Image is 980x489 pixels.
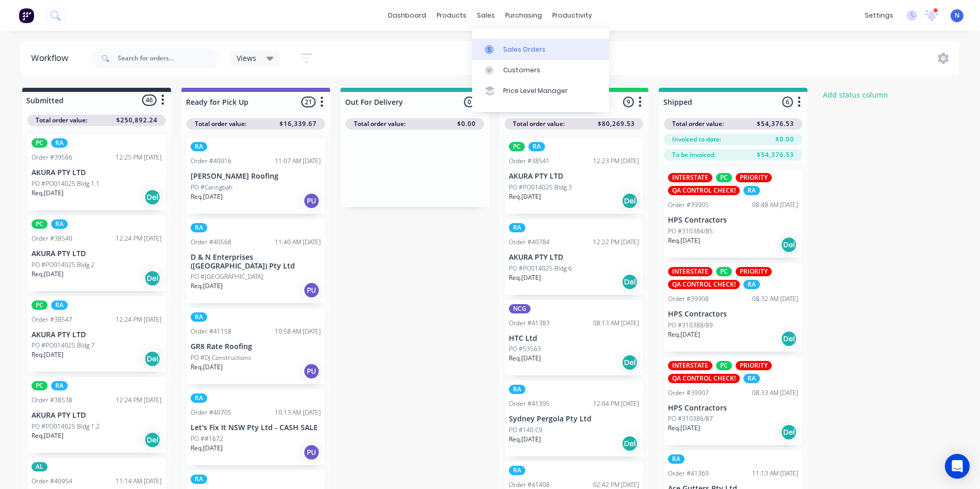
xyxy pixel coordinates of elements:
[505,219,643,295] div: RAOrder #4078412:22 PM [DATE]AKURA PTY LTDPO #PO014025 Bldg 6Req.[DATE]Del
[716,267,732,276] div: PC
[505,138,643,214] div: PCRAOrder #3854112:23 PM [DATE]AKURA PTY LTDPO #PO014025 Bldg 3Req.[DATE]Del
[509,238,550,247] div: Order #40784
[32,153,72,162] div: Order #39566
[743,186,760,195] div: RA
[472,8,500,23] div: sales
[743,374,760,383] div: RA
[509,223,525,232] div: RA
[668,374,740,383] div: QA CONTROL CHECK!
[32,431,64,440] p: Req. [DATE]
[457,119,476,129] span: $0.00
[757,119,794,129] span: $54,376.53
[191,408,231,417] div: Order #40705
[275,238,321,247] div: 11:40 AM [DATE]
[275,327,321,336] div: 10:58 AM [DATE]
[144,351,161,367] div: Del
[118,48,220,69] input: Search for orders...
[32,330,162,339] p: AKURA PTY LTD
[32,249,162,258] p: AKURA PTY LTD
[752,200,798,210] div: 08:48 AM [DATE]
[509,425,542,435] p: PO #140 C9
[509,304,531,313] div: NCG
[191,444,223,453] p: Req. [DATE]
[668,236,700,245] p: Req. [DATE]
[116,116,158,125] span: $250,892.24
[186,219,325,304] div: RAOrder #4056811:40 AM [DATE]D & N Enterprises ([GEOGRAPHIC_DATA]) Pty LtdPO #[GEOGRAPHIC_DATA]Re...
[503,45,546,54] div: Sales Orders
[668,173,712,182] div: INTERSTATE
[191,362,223,372] p: Req. [DATE]
[668,423,700,433] p: Req. [DATE]
[752,294,798,304] div: 08:32 AM [DATE]
[716,173,732,182] div: PC
[32,350,64,359] p: Req. [DATE]
[472,60,609,81] a: Customers
[32,168,162,177] p: AKURA PTY LTD
[945,454,970,479] div: Open Intercom Messenger
[191,312,207,322] div: RA
[672,119,724,129] span: Total order value:
[186,308,325,384] div: RAOrder #4115810:58 AM [DATE]GR8 Rate RoofingPO #DJ ConstructionsReq.[DATE]PU
[621,274,638,290] div: Del
[116,315,162,324] div: 12:24 PM [DATE]
[668,310,798,319] p: HPS Contractors
[621,354,638,371] div: Del
[116,234,162,243] div: 12:24 PM [DATE]
[860,8,898,23] div: settings
[275,408,321,417] div: 10:13 AM [DATE]
[191,342,321,351] p: GR8 Rate Roofing
[668,294,709,304] div: Order #39908
[191,172,321,181] p: [PERSON_NAME] Roofing
[593,399,639,408] div: 12:04 PM [DATE]
[505,381,643,456] div: RAOrder #4139512:04 PM [DATE]Sydney Pergola Pty LtdPO #140 C9Req.[DATE]Del
[736,267,772,276] div: PRIORITY
[664,263,802,352] div: INTERSTATEPCPRIORITYQA CONTROL CHECK!RAOrder #3990808:32 AM [DATE]HPS ContractorsPO #310388/89Req...
[509,172,639,181] p: AKURA PTY LTD
[27,377,166,453] div: PCRAOrder #3853812:24 PM [DATE]AKURA PTY LTDPO #PO014025 Bldg 1.2Req.[DATE]Del
[191,253,321,271] p: D & N Enterprises ([GEOGRAPHIC_DATA]) Pty Ltd
[593,156,639,166] div: 12:23 PM [DATE]
[503,86,568,96] div: Price Level Manager
[36,116,87,125] span: Total order value:
[144,189,161,206] div: Del
[32,270,64,279] p: Req. [DATE]
[621,435,638,452] div: Del
[32,219,48,229] div: PC
[116,153,162,162] div: 12:25 PM [DATE]
[195,119,246,129] span: Total order value:
[191,423,321,432] p: Let's Fix It NSW Pty Ltd - CASH SALE
[598,119,635,129] span: $80,269.53
[116,396,162,405] div: 12:24 PM [DATE]
[668,227,713,236] p: PO #310384/85
[668,404,798,413] p: HPS Contractors
[27,134,166,210] div: PCRAOrder #3956612:25 PM [DATE]AKURA PTY LTDPO #PO014025 Bldg 1.1Req.[DATE]Del
[509,334,639,343] p: HTC Ltd
[383,8,431,23] a: dashboard
[781,330,797,347] div: Del
[27,215,166,291] div: PCRAOrder #3854012:24 PM [DATE]AKURA PTY LTDPO #PO014025 Bldg 2Req.[DATE]Del
[191,393,207,403] div: RA
[716,361,732,370] div: PC
[668,330,700,339] p: Req. [DATE]
[752,469,798,478] div: 11:13 AM [DATE]
[509,156,550,166] div: Order #38541
[32,234,72,243] div: Order #38540
[51,219,68,229] div: RA
[528,142,545,151] div: RA
[144,270,161,287] div: Del
[509,415,639,423] p: Sydney Pergola Pty Ltd
[593,319,639,328] div: 08:13 AM [DATE]
[32,422,100,431] p: PO #PO014025 Bldg 1.2
[736,173,772,182] div: PRIORITY
[27,296,166,372] div: PCRAOrder #3854712:24 PM [DATE]AKURA PTY LTDPO #PO014025 Bldg 7Req.[DATE]Del
[509,344,541,354] p: PO #53563
[431,8,472,23] div: products
[32,188,64,198] p: Req. [DATE]
[668,454,685,464] div: RA
[513,119,565,129] span: Total order value:
[509,319,550,328] div: Order #41383
[668,186,740,195] div: QA CONTROL CHECK!
[668,216,798,225] p: HPS Contractors
[32,260,95,270] p: PO #PO014025 Bldg 2
[752,388,798,398] div: 08:33 AM [DATE]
